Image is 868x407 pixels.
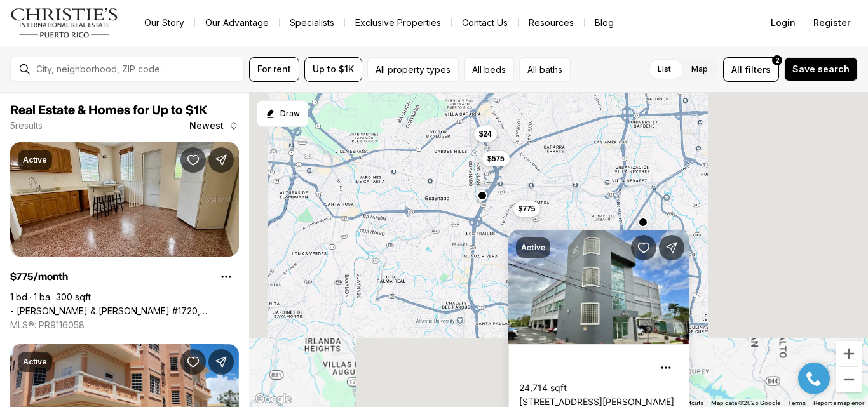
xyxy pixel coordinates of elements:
button: Save Property: 51 PILAR & BRAUMBAUGH [180,349,206,375]
button: Newest [182,113,247,138]
a: Report a map error [813,399,864,406]
button: Property options [214,264,239,290]
button: Share Property [208,349,234,375]
button: Allfilters2 [723,57,779,82]
button: Zoom out [836,367,862,392]
button: All beds [464,57,514,82]
span: Register [813,18,850,28]
button: Share Property [208,147,234,173]
a: Our Advantage [195,14,279,32]
img: logo [10,8,119,38]
p: Active [23,155,47,165]
span: For rent [257,64,291,74]
button: Share Property [659,235,684,260]
a: Resources [519,14,584,32]
span: Up to $1K [313,64,354,74]
button: Property options [653,355,679,380]
a: Specialists [280,14,344,32]
span: Save search [792,64,850,74]
button: $575 [482,151,510,166]
button: For rent [249,57,299,82]
span: $575 [487,154,505,164]
span: $24 [479,129,492,139]
a: Blog [585,14,624,32]
p: 5 results [10,121,43,131]
button: All property types [367,57,459,82]
button: $775 [513,201,541,217]
a: Our Story [134,14,194,32]
span: 2 [775,55,780,65]
span: Map data ©2025 Google [711,399,780,406]
button: Login [763,10,803,36]
span: Newest [189,121,224,131]
button: Start drawing [257,100,308,127]
button: Contact Us [452,14,518,32]
label: List [648,58,681,81]
button: Register [806,10,858,36]
span: All [731,63,742,76]
button: All baths [519,57,571,82]
button: Save Property: 34 CARR 20 [631,235,656,260]
button: $24 [474,126,497,142]
button: Save Property: - JOSE FERRER & FERRER #1720 [180,147,206,173]
p: Active [521,243,545,253]
p: Active [23,357,47,367]
a: Terms (opens in new tab) [788,399,806,406]
span: $775 [519,204,536,214]
button: Up to $1K [304,57,362,82]
a: Exclusive Properties [345,14,451,32]
span: Login [771,18,796,28]
span: filters [745,63,771,76]
a: - JOSE FERRER & FERRER #1720, SAN JUAN PR, 00921 [10,305,239,317]
label: Map [681,58,718,81]
span: Real Estate & Homes for Up to $1K [10,104,207,117]
button: Save search [784,57,858,81]
button: Zoom in [836,341,862,366]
